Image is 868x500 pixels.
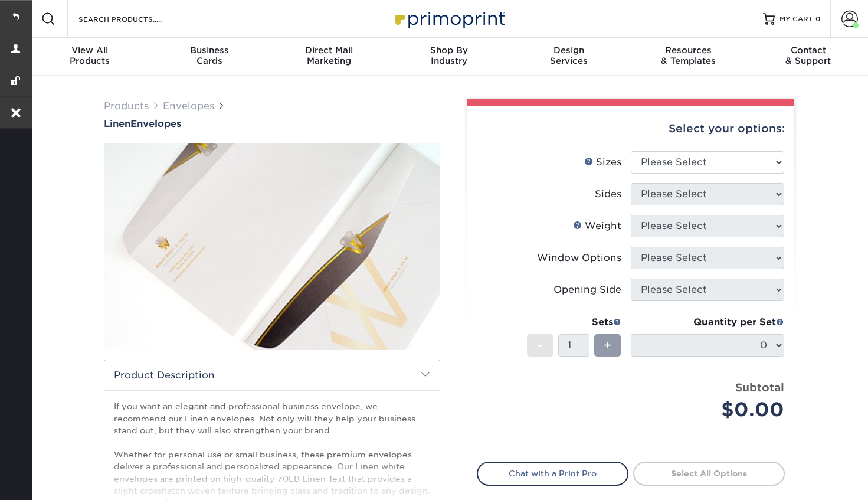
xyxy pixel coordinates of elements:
div: Industry [389,45,509,66]
a: BusinessCards [149,38,269,76]
input: SEARCH PRODUCTS..... [77,12,192,26]
a: LinenEnvelopes [104,118,440,129]
div: & Templates [628,45,748,66]
a: Contact& Support [748,38,868,76]
div: Select your options: [477,106,785,151]
div: Sets [527,315,621,329]
div: Products [30,45,149,66]
span: Linen [104,118,130,129]
h2: Product Description [104,360,440,390]
a: Envelopes [163,100,214,112]
a: Select All Options [633,462,785,485]
div: Opening Side [553,283,621,297]
span: 0 [815,15,821,23]
span: View All [30,45,149,55]
a: Products [104,100,149,112]
span: MY CART [779,14,813,24]
span: + [604,336,611,354]
img: Primoprint [390,6,508,31]
a: View AllProducts [30,38,149,76]
span: - [538,336,543,354]
a: Direct MailMarketing [269,38,389,76]
img: Linen 01 [104,130,440,363]
div: & Support [748,45,868,66]
span: Contact [748,45,868,55]
div: Window Options [537,251,621,265]
div: Sizes [584,155,621,169]
a: Chat with a Print Pro [477,462,628,485]
span: Direct Mail [269,45,389,55]
div: Weight [573,219,621,233]
div: $0.00 [640,396,784,424]
a: Resources& Templates [628,38,748,76]
h1: Envelopes [104,118,440,129]
span: Design [509,45,628,55]
span: Shop By [389,45,509,55]
div: Sides [595,187,621,201]
div: Quantity per Set [631,315,784,329]
div: Services [509,45,628,66]
a: DesignServices [509,38,628,76]
span: Business [149,45,269,55]
a: Shop ByIndustry [389,38,509,76]
div: Cards [149,45,269,66]
div: Marketing [269,45,389,66]
span: Resources [628,45,748,55]
strong: Subtotal [735,381,784,394]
